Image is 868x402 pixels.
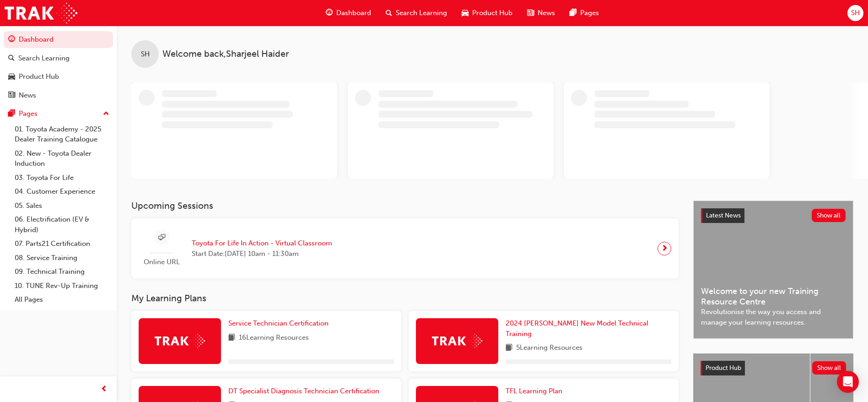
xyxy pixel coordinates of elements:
[11,185,113,199] a: 04. Customer Experience
[538,8,555,18] span: News
[158,232,165,244] span: sessionType_ONLINE_URL-icon
[701,286,846,307] span: Welcome to your new Training Resource Centre
[701,208,846,223] a: Latest NewsShow all
[19,71,59,82] div: Product Hub
[5,3,77,23] img: Trak
[847,5,863,21] button: SH
[472,8,512,18] span: Product Hub
[506,387,562,395] span: TFL Learning Plan
[101,384,108,395] span: prev-icon
[11,199,113,213] a: 05. Sales
[228,386,383,397] a: DT Specialist Diagnosis Technician Certification
[162,49,289,60] span: Welcome back , Sharjeel Haider
[527,7,534,19] span: news-icon
[812,209,846,222] button: Show all
[139,226,671,271] a: Online URLToyota For Life In Action - Virtual ClassroomStart Date:[DATE] 10am - 11:30am
[4,87,113,104] a: News
[131,201,679,211] h3: Upcoming Sessions
[8,54,15,63] span: search-icon
[141,49,150,60] span: SH
[8,73,15,81] span: car-icon
[837,371,859,393] div: Open Intercom Messenger
[11,293,113,307] a: All Pages
[326,7,333,19] span: guage-icon
[192,238,332,249] span: Toyota For Life In Action - Virtual Classroom
[131,293,679,304] h3: My Learning Plans
[8,36,15,44] span: guage-icon
[516,342,582,354] span: 5 Learning Resources
[139,257,184,267] span: Online URL
[4,50,113,67] a: Search Learning
[706,212,741,219] span: Latest News
[4,105,113,122] button: Pages
[506,319,648,338] span: 2024 [PERSON_NAME] New Model Technical Training
[706,364,741,372] span: Product Hub
[506,318,671,339] a: 2024 [PERSON_NAME] New Model Technical Training
[19,90,36,101] div: News
[396,8,447,18] span: Search Learning
[661,242,668,255] span: next-icon
[812,361,846,375] button: Show all
[228,318,332,329] a: Service Technician Certification
[570,7,577,19] span: pages-icon
[8,110,15,118] span: pages-icon
[11,237,113,251] a: 07. Parts21 Certification
[520,4,562,22] a: news-iconNews
[228,387,379,395] span: DT Specialist Diagnosis Technician Certification
[462,7,469,19] span: car-icon
[701,307,846,327] span: Revolutionise the way you access and manage your learning resources.
[239,332,309,344] span: 16 Learning Resources
[506,386,566,397] a: TFL Learning Plan
[8,92,15,100] span: news-icon
[11,212,113,237] a: 06. Electrification (EV & Hybrid)
[386,7,392,19] span: search-icon
[11,171,113,185] a: 03. Toyota For Life
[11,265,113,279] a: 09. Technical Training
[701,361,846,375] a: Product HubShow all
[506,342,512,354] span: book-icon
[4,68,113,85] a: Product Hub
[228,332,235,344] span: book-icon
[562,4,606,22] a: pages-iconPages
[454,4,520,22] a: car-iconProduct Hub
[432,334,482,348] img: Trak
[580,8,599,18] span: Pages
[11,251,113,265] a: 08. Service Training
[336,8,371,18] span: Dashboard
[155,334,205,348] img: Trak
[4,29,113,105] button: DashboardSearch LearningProduct HubNews
[103,108,109,120] span: up-icon
[192,249,332,259] span: Start Date: [DATE] 10am - 11:30am
[318,4,378,22] a: guage-iconDashboard
[851,8,860,18] span: SH
[19,109,38,119] div: Pages
[378,4,454,22] a: search-iconSearch Learning
[11,122,113,147] a: 01. Toyota Academy - 2025 Dealer Training Catalogue
[228,319,329,327] span: Service Technician Certification
[11,147,113,171] a: 02. New - Toyota Dealer Induction
[693,201,853,339] a: Latest NewsShow allWelcome to your new Training Resource CentreRevolutionise the way you access a...
[4,31,113,48] a: Dashboard
[18,53,70,64] div: Search Learning
[11,279,113,293] a: 10. TUNE Rev-Up Training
